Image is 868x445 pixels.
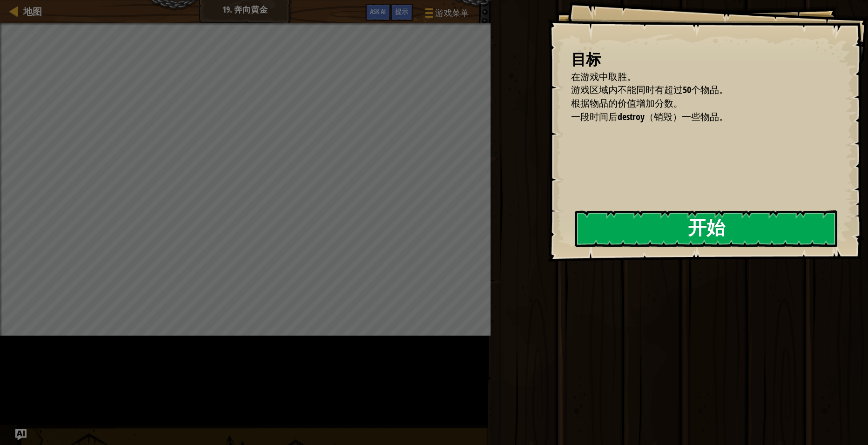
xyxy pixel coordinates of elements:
[23,5,42,18] span: 地图
[417,4,474,26] button: 游戏菜单
[435,7,469,19] span: 游戏菜单
[575,210,837,247] button: 开始
[559,70,833,84] li: 在游戏中取胜。
[559,97,833,110] li: 根据物品的价值增加分数。
[15,429,27,440] button: Ask AI
[571,70,636,83] span: 在游戏中取胜。
[571,83,728,96] span: 游戏区域内不能同时有超过50个物品。
[571,110,728,123] span: 一段时间后destroy（销毁）一些物品。
[559,83,833,97] li: 游戏区域内不能同时有超过50个物品。
[370,7,386,16] span: Ask AI
[19,5,42,18] a: 地图
[395,7,408,16] span: 提示
[365,4,390,21] button: Ask AI
[571,97,683,109] span: 根据物品的价值增加分数。
[559,110,833,124] li: 一段时间后destroy（销毁）一些物品。
[571,49,835,70] div: 目标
